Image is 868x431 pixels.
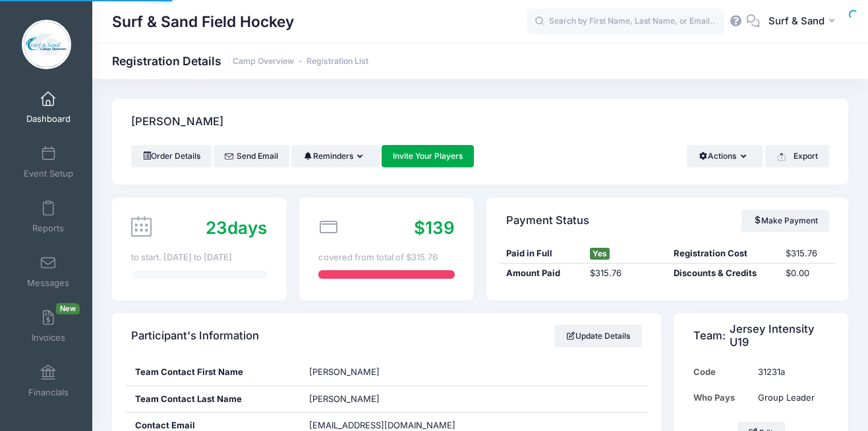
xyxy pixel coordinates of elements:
a: Dashboard [17,84,80,130]
span: Messages [27,277,69,289]
a: Messages [17,248,80,295]
input: Search by First Name, Last Name, or Email... [527,9,724,35]
div: $315.76 [780,247,836,260]
div: to start. [DATE] to [DATE] [131,251,267,264]
a: Registration List [306,57,368,67]
td: Who Pays [693,385,752,411]
a: Financials [17,358,80,404]
span: Financials [28,387,69,398]
span: New [56,303,80,314]
h1: Registration Details [112,54,368,68]
span: $139 [414,217,455,238]
span: Event Setup [24,168,73,179]
div: covered from total of $315.76 [318,251,454,264]
span: Jersey Intensity U19 [730,323,825,349]
div: $315.76 [583,267,667,280]
td: Code [693,359,752,385]
a: Reports [17,194,80,240]
span: Reports [32,223,64,234]
a: Update Details [554,325,642,347]
button: Surf & Sand [760,7,848,37]
a: InvoicesNew [17,303,80,349]
span: Dashboard [26,113,71,125]
h4: Team: [693,318,825,355]
td: 31231a [752,359,829,385]
span: [EMAIL_ADDRESS][DOMAIN_NAME] [309,420,455,430]
span: Invoices [32,332,65,343]
div: Paid in Full [500,247,583,260]
a: Order Details [131,145,212,167]
a: Send Email [214,145,289,167]
h4: [PERSON_NAME] [131,103,223,141]
button: Export [765,145,829,167]
a: Make Payment [741,210,829,232]
img: Surf & Sand Field Hockey [22,20,71,69]
div: Team Contact First Name [125,359,300,386]
button: Actions [687,145,763,167]
span: [PERSON_NAME] [309,366,380,377]
h1: Surf & Sand Field Hockey [112,7,294,37]
h4: Participant's Information [131,318,259,355]
span: 23 [206,217,227,238]
h4: Payment Status [506,202,589,239]
span: [PERSON_NAME] [309,393,380,404]
a: Invite Your Players [382,145,475,167]
div: Discounts & Credits [668,267,780,280]
div: Team Contact Last Name [125,386,300,413]
div: Amount Paid [500,267,583,280]
div: $0.00 [780,267,836,280]
td: Group Leader [752,385,829,411]
a: Event Setup [17,139,80,185]
span: Surf & Sand [768,14,825,28]
button: Reminders [291,145,379,167]
div: days [206,215,267,241]
span: Yes [590,248,610,260]
a: Camp Overview [233,57,294,67]
div: Registration Cost [668,247,780,260]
